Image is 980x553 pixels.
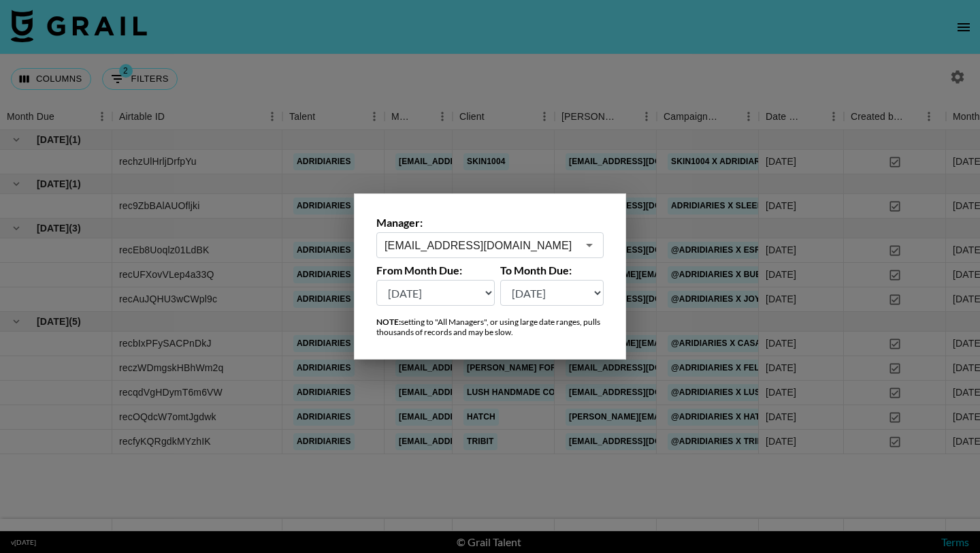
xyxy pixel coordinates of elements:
label: From Month Due: [376,264,495,277]
label: Manager: [376,216,604,230]
strong: NOTE: [376,317,401,327]
button: Open [580,236,599,255]
label: To Month Due: [500,264,604,277]
div: setting to "All Managers", or using large date ranges, pulls thousands of records and may be slow. [376,317,604,337]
